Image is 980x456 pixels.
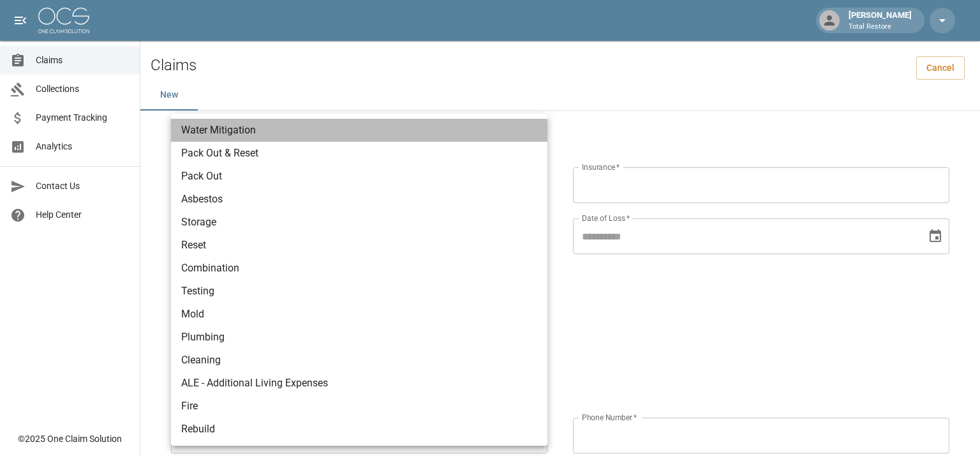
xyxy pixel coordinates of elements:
li: Storage [171,211,547,234]
li: Combination [171,257,547,280]
li: Testing [171,280,547,303]
li: Asbestos [171,188,547,211]
li: Cleaning [171,349,547,372]
li: Plumbing [171,326,547,349]
li: Pack Out & Reset [171,142,547,165]
li: Pack Out [171,165,547,188]
li: ALE - Additional Living Expenses [171,372,547,395]
li: Rebuild [171,418,547,441]
li: Mold [171,303,547,326]
li: Reset [171,234,547,257]
li: Fire [171,395,547,418]
li: Water Mitigation [171,119,547,142]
